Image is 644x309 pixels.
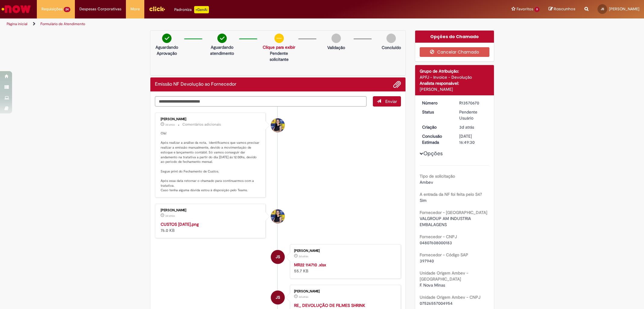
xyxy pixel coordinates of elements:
a: Rascunhos [549,6,575,12]
img: ServiceNow [1,3,32,15]
b: Unidade Origem Ambev - [GEOGRAPHIC_DATA] [420,270,468,282]
img: check-circle-green.png [217,34,227,43]
div: [PERSON_NAME] [161,209,261,212]
time: 26/09/2025 13:56:30 [165,214,175,218]
button: Adicionar anexos [393,81,401,88]
textarea: Digite sua mensagem aqui... [155,96,367,107]
a: Clique para exibir [263,44,295,50]
div: Janaina Lima da Silva [271,291,285,304]
div: 76.0 KB [161,221,261,233]
b: Fornecedor - [GEOGRAPHIC_DATA] [420,210,487,215]
span: Sim [420,198,427,203]
span: [PERSON_NAME] [609,6,639,12]
time: 26/09/2025 13:56:37 [165,123,175,127]
time: 26/09/2025 13:49:26 [459,124,474,130]
span: More [130,6,140,12]
span: Enviar [385,99,397,104]
span: JS [276,290,280,305]
div: [PERSON_NAME] [294,249,395,253]
img: click_logo_yellow_360x200.png [149,4,165,13]
time: 26/09/2025 13:49:09 [299,295,308,299]
b: Fornecedor - CNPJ [420,234,457,239]
b: Tipo de solicitação [420,173,455,179]
span: 24 [64,7,70,12]
div: Opções do Chamado [415,31,494,43]
img: circle-minus.png [274,34,284,43]
span: Requisições [41,6,62,12]
div: Melissa Paduani [271,118,285,132]
span: Despesas Corporativas [79,6,121,12]
div: [DATE] 16:49:30 [459,133,487,145]
a: MR22 114710 .xlsx [294,262,326,268]
p: +GenAi [194,6,209,13]
span: 3d atrás [299,295,308,299]
ul: Trilhas de página [5,18,425,30]
div: 26/09/2025 13:49:26 [459,124,487,130]
a: CUSTOS [DATE].png [161,222,199,227]
div: [PERSON_NAME] [420,86,489,92]
div: APFJ - Invoice - Devolução [420,74,489,80]
dt: Conclusão Estimada [418,133,455,145]
div: Pendente Usuário [459,109,487,121]
div: R13570670 [459,100,487,106]
span: F. Nova Minas [420,282,445,288]
span: 3d atrás [299,255,308,258]
div: Melissa Paduani [271,209,285,223]
span: 3d atrás [165,214,175,218]
div: Janaina Lima da Silva [271,250,285,264]
a: Página inicial [7,21,27,26]
dt: Status [418,109,455,115]
span: JS [601,7,604,11]
img: img-circle-grey.png [386,34,396,43]
p: Validação [327,44,345,51]
span: 04807608000183 [420,240,452,245]
p: Aguardando atendimento [208,44,236,56]
span: Favoritos [517,6,533,12]
button: Cancelar Chamado [420,47,489,57]
span: 9 [534,7,540,12]
span: 3d atrás [165,123,175,127]
dt: Criação [418,124,455,130]
span: JS [276,250,280,264]
div: [PERSON_NAME] [294,290,395,293]
p: Aguardando Aprovação [153,44,181,56]
img: check-circle-green.png [162,34,171,43]
div: [PERSON_NAME] [161,117,261,121]
div: Grupo de Atribuição: [420,68,489,74]
a: Formulário de Atendimento [40,21,85,26]
h2: Emissão NF Devolução ao Fornecedor Histórico de tíquete [155,82,236,87]
span: 3d atrás [459,124,474,130]
dt: Número [418,100,455,106]
p: Pendente solicitante [263,50,295,62]
div: 55.7 KB [294,262,395,274]
p: Olá! Após realizar a análise da nota, identificamos que vamos precisar realizar a emissão manualm... [161,131,261,193]
span: Ambev [420,179,433,185]
span: Rascunhos [554,6,575,12]
p: Concluído [382,44,401,51]
span: VALGROUP AM INDUSTRIA EMBALAGENS [420,216,472,227]
div: Analista responsável: [420,80,489,86]
b: Unidade Origem Ambev - CNPJ [420,294,480,300]
span: 397940 [420,258,434,264]
div: Padroniza [174,6,209,13]
img: img-circle-grey.png [332,34,341,43]
small: Comentários adicionais [182,122,221,127]
b: Fornecedor - Código SAP [420,252,468,258]
button: Enviar [373,96,401,107]
time: 26/09/2025 13:49:12 [299,255,308,258]
b: A entrada da NF foi feita pelo S4? [420,192,482,197]
span: 07526557004954 [420,301,453,306]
